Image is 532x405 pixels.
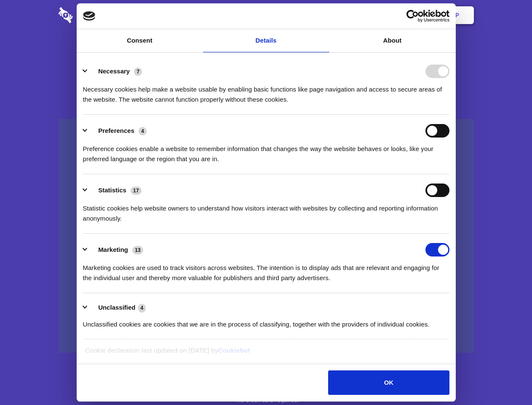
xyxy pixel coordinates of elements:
div: Marketing cookies are used to track visitors across websites. The intention is to display ads tha... [83,256,449,283]
span: 13 [132,246,143,254]
h1: Eliminate Slack Data Loss. [59,38,474,68]
h4: Auto-redaction of sensitive data, encrypted data sharing and self-destructing private chats. Shar... [59,77,474,105]
button: Necessary (7) [83,65,147,78]
label: Necessary [98,67,130,75]
iframe: Drift Widget Chat Controller [490,363,522,395]
a: Details [203,29,329,52]
img: logo-wordmark-white-trans-d4663122ce5f474addd5e946df7df03e33cb6a1c49d2221995e7729f52c070b2.svg [59,7,131,23]
span: 4 [138,304,146,312]
div: Cookie declaration last updated on [DATE] by [79,346,453,362]
a: Usercentrics Cookiebot - opens in a new window [376,10,449,22]
div: Unclassified cookies are cookies that we are in the process of classifying, together with the pro... [83,313,449,329]
span: 4 [139,127,147,135]
div: Necessary cookies help make a website usable by enabling basic functions like page navigation and... [83,78,449,105]
span: 7 [134,67,142,76]
button: Preferences (4) [83,124,152,138]
a: Contact [342,2,380,28]
label: Marketing [98,246,128,253]
a: Cookiebot [218,347,250,354]
span: 17 [131,186,142,195]
a: Wistia video thumbnail [59,119,474,353]
button: Marketing (13) [83,243,149,256]
label: Statistics [98,186,126,194]
a: Consent [77,29,203,52]
div: Statistic cookies help website owners to understand how visitors interact with websites by collec... [83,197,449,224]
button: OK [328,370,449,395]
button: Unclassified (4) [83,302,151,313]
a: Login [382,2,419,28]
div: Preference cookies enable a website to remember information that changes the way the website beha... [83,138,449,164]
label: Preferences [98,127,134,134]
a: About [329,29,456,52]
button: Statistics (17) [83,184,147,197]
img: logo [83,11,96,21]
a: Pricing [247,2,284,28]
